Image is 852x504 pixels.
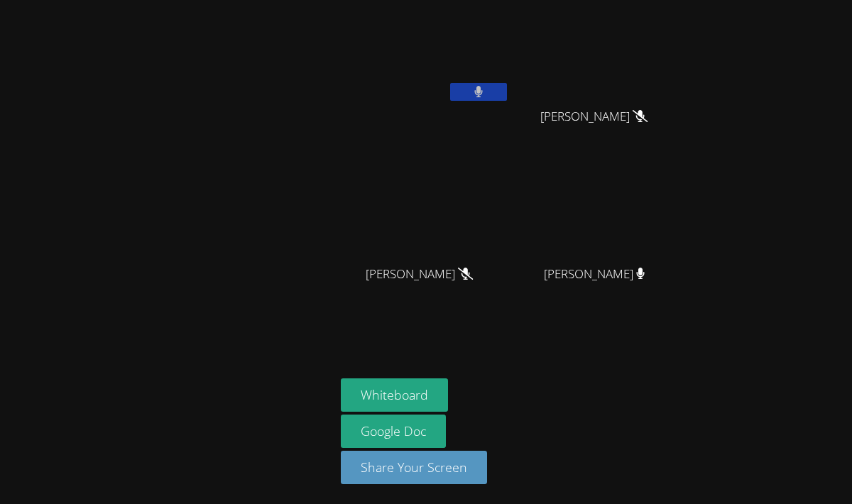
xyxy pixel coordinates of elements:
[341,378,448,412] button: Whiteboard
[366,264,473,285] span: [PERSON_NAME]
[341,415,446,448] a: Google Doc
[544,264,645,285] span: [PERSON_NAME]
[341,451,487,484] button: Share Your Screen
[540,106,648,127] span: [PERSON_NAME]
